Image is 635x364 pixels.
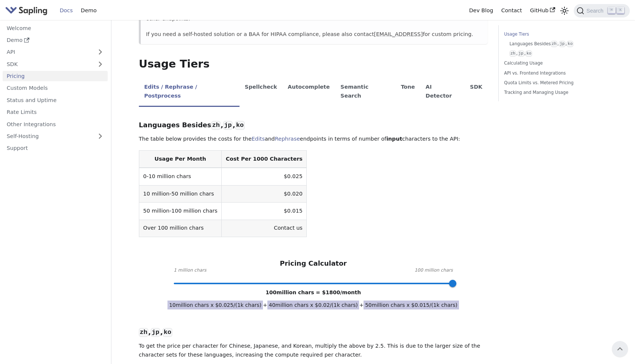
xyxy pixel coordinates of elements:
[266,289,361,295] span: 100 million chars = $ 1800 /month
[465,5,497,16] a: Dev Blog
[497,5,526,16] a: Contact
[559,41,566,47] code: jp
[139,185,221,202] td: 10 million-50 million chars
[222,220,307,237] td: Contact us
[567,41,573,47] code: ko
[280,259,346,268] h3: Pricing Calculator
[282,78,335,107] li: Autocomplete
[211,121,221,130] code: zh
[222,151,307,168] th: Cost Per 1000 Characters
[574,4,629,17] button: Search (Command+K)
[612,341,628,357] button: Scroll back to top
[146,30,482,39] p: If you need a self-hosted solution or a BAA for HIPAA compliance, please also contact for custom ...
[139,342,488,360] p: To get the price per character for Chinese, Japanese, and Korean, multiply the above by 2.5. This...
[509,50,516,57] code: zh
[386,136,402,142] strong: input
[77,5,101,16] a: Demo
[139,58,488,71] h2: Usage Tiers
[608,7,615,14] kbd: ⌘
[139,328,488,337] h3: , ,
[222,185,307,202] td: $0.020
[559,5,570,16] button: Switch between dark and light mode (currently light mode)
[151,328,160,337] code: jp
[420,78,465,107] li: AI Detector
[509,50,602,57] a: zh,jp,ko
[139,328,148,337] code: zh
[395,78,420,107] li: Tone
[504,79,605,86] a: Quota Limits vs. Metered Pricing
[414,267,453,274] span: 100 million chars
[504,31,605,38] a: Usage Tiers
[504,70,605,77] a: API vs. Frontend Integrations
[267,301,359,309] span: 40 million chars x $ 0.02 /(1k chars)
[139,78,240,107] li: Edits / Rephrase / Postprocess
[240,78,283,107] li: Spellcheck
[93,47,108,58] button: Expand sidebar category 'API'
[235,121,244,130] code: ko
[3,83,108,94] a: Custom Models
[222,203,307,220] td: $0.015
[3,119,108,129] a: Other Integrations
[3,131,108,142] a: Self-Hosting
[504,60,605,67] a: Calculating Usage
[374,31,423,37] a: [EMAIL_ADDRESS]
[465,78,488,107] li: SDK
[3,59,93,69] a: SDK
[3,71,108,82] a: Pricing
[222,168,307,185] td: $0.025
[551,41,557,47] code: zh
[525,50,532,57] code: ko
[139,203,221,220] td: 50 million-100 million chars
[3,35,108,46] a: Demo
[359,302,364,308] span: +
[335,78,395,107] li: Semantic Search
[252,136,265,142] a: Edits
[139,220,221,237] td: Over 100 million chars
[3,23,108,33] a: Welcome
[617,7,624,14] kbd: K
[518,50,524,57] code: jp
[139,168,221,185] td: 0-10 million chars
[3,143,108,154] a: Support
[3,107,108,118] a: Rate Limits
[223,121,232,130] code: jp
[93,59,108,69] button: Expand sidebar category 'SDK'
[139,151,221,168] th: Usage Per Month
[509,40,602,47] a: Languages Besideszh,jp,ko
[56,5,77,16] a: Docs
[163,328,172,337] code: ko
[167,301,263,309] span: 10 million chars x $ 0.025 /(1k chars)
[174,267,206,274] span: 1 million chars
[5,5,50,16] a: Sapling.ai
[504,89,605,96] a: Tracking and Managing Usage
[275,136,300,142] a: Rephrase
[584,8,608,14] span: Search
[139,135,488,144] p: The table below provides the costs for the and endpoints in terms of number of characters to the ...
[364,301,459,309] span: 50 million chars x $ 0.015 /(1k chars)
[3,47,93,58] a: API
[263,302,267,308] span: +
[526,5,559,16] a: GitHub
[3,95,108,105] a: Status and Uptime
[5,5,48,16] img: Sapling.ai
[139,121,488,129] h3: Languages Besides , ,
